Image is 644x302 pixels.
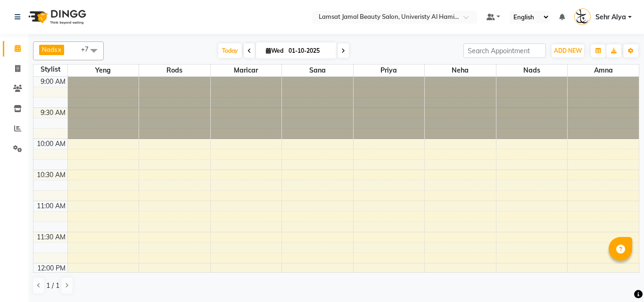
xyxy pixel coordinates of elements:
[568,65,639,76] span: Amna
[24,4,89,30] img: logo
[139,65,210,76] span: Rods
[282,65,353,76] span: Sana
[42,46,57,53] span: Nads
[354,65,425,76] span: Priya
[496,65,568,76] span: Nads
[463,43,546,58] input: Search Appointment
[35,139,67,149] div: 10:00 AM
[552,44,584,57] button: ADD NEW
[81,45,96,53] span: +7
[286,44,333,58] input: 2025-10-01
[39,108,67,118] div: 9:30 AM
[264,47,286,54] span: Wed
[57,46,61,53] a: x
[595,12,626,22] span: Sehr Alya
[68,65,139,76] span: Yeng
[211,65,282,76] span: Maricar
[218,43,242,58] span: Today
[35,263,67,273] div: 12:00 PM
[425,65,496,76] span: Neha
[39,77,67,87] div: 9:00 AM
[554,47,582,54] span: ADD NEW
[35,170,67,180] div: 10:30 AM
[35,201,67,211] div: 11:00 AM
[35,232,67,242] div: 11:30 AM
[33,65,67,74] div: Stylist
[46,281,59,291] span: 1 / 1
[574,8,591,25] img: Sehr Alya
